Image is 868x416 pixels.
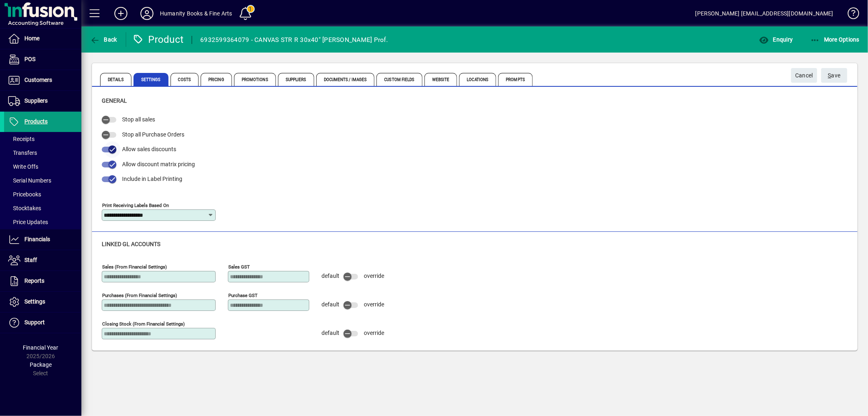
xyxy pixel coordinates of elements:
span: Package [30,361,52,368]
span: Receipts [8,136,35,142]
a: Receipts [4,132,81,146]
span: Settings [24,298,45,305]
span: Reports [24,277,44,284]
span: Documents / Images [316,73,375,86]
button: Add [108,6,134,21]
div: Humanity Books & Fine Arts [160,7,232,20]
span: Pricebooks [8,191,41,198]
span: Prompts [498,73,533,86]
span: Staff [24,257,37,263]
span: ave [828,69,841,82]
span: default [321,273,339,279]
a: Transfers [4,146,81,160]
a: Stocktakes [4,201,81,215]
a: Financials [4,229,81,250]
mat-label: Purchases (from financial settings) [102,292,177,298]
span: Custom Fields [376,73,422,86]
span: Allow discount matrix pricing [122,161,195,167]
span: Locations [459,73,496,86]
span: Support [24,319,45,326]
a: Pricebooks [4,187,81,201]
a: Suppliers [4,91,81,111]
span: override [364,330,384,336]
div: 6932599364079 - CANVAS STR R 30x40" [PERSON_NAME] Prof. [200,33,388,46]
a: Knowledge Base [842,2,858,28]
div: [PERSON_NAME] [EMAIL_ADDRESS][DOMAIN_NAME] [695,7,833,20]
span: Website [424,73,457,86]
span: Suppliers [278,73,314,86]
mat-label: Print Receiving Labels Based On [102,202,169,208]
a: POS [4,49,81,70]
span: Stocktakes [8,205,41,211]
span: Settings [133,73,168,86]
span: Pricing [201,73,232,86]
button: Enquiry [757,32,795,47]
span: Serial Numbers [8,177,51,184]
span: Write Offs [8,163,38,170]
span: S [828,72,831,79]
span: Enquiry [759,36,793,43]
a: Staff [4,250,81,271]
span: Promotions [234,73,276,86]
span: More Options [810,36,860,43]
span: POS [24,56,35,62]
span: Linked GL accounts [102,241,160,247]
span: Include in Label Printing [122,176,182,182]
div: Product [132,33,184,46]
button: More Options [808,32,862,47]
span: Back [90,36,117,43]
span: Suppliers [24,97,48,104]
a: Price Updates [4,215,81,229]
mat-label: Sales GST [228,264,250,269]
span: default [321,301,339,308]
button: Save [821,68,847,83]
a: Settings [4,292,81,312]
span: Price Updates [8,219,48,225]
a: Customers [4,70,81,90]
span: Cancel [795,69,813,82]
span: Financials [24,236,50,242]
span: Stop all sales [122,116,155,123]
span: Transfers [8,150,37,156]
span: override [364,301,384,308]
a: Write Offs [4,160,81,174]
span: Costs [171,73,199,86]
a: Serial Numbers [4,174,81,187]
span: Allow sales discounts [122,146,176,152]
span: Stop all Purchase Orders [122,131,184,138]
a: Reports [4,271,81,291]
app-page-header-button: Back [81,32,126,47]
span: default [321,330,339,336]
button: Profile [134,6,160,21]
span: Details [100,73,131,86]
span: Customers [24,77,52,83]
button: Back [88,32,119,47]
mat-label: Closing stock (from financial settings) [102,321,185,326]
a: Home [4,29,81,49]
span: Products [24,118,48,125]
a: Support [4,313,81,333]
button: Cancel [791,68,817,83]
mat-label: Sales (from financial settings) [102,264,167,269]
span: Home [24,35,39,42]
span: Financial Year [23,344,59,351]
span: General [102,97,127,104]
mat-label: Purchase GST [228,292,258,298]
span: override [364,273,384,279]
